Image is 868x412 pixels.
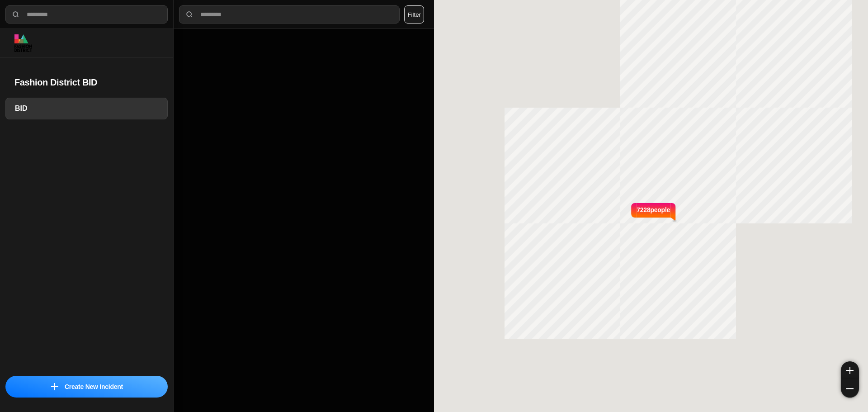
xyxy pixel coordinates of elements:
img: logo [14,34,32,52]
button: iconCreate New Incident [5,376,168,398]
img: search [11,10,20,19]
img: notch [670,202,677,222]
h3: BID [15,103,158,114]
a: BID [5,98,168,119]
img: icon [51,383,58,390]
img: zoom-out [846,385,854,392]
p: 7228 people [637,205,670,225]
img: notch [630,202,637,222]
img: search [185,10,194,19]
img: zoom-in [846,367,854,374]
p: Create New Incident [65,382,123,391]
button: Filter [404,5,424,24]
h2: Fashion District BID [14,76,159,89]
button: zoom-in [841,361,859,379]
button: zoom-out [841,379,859,398]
